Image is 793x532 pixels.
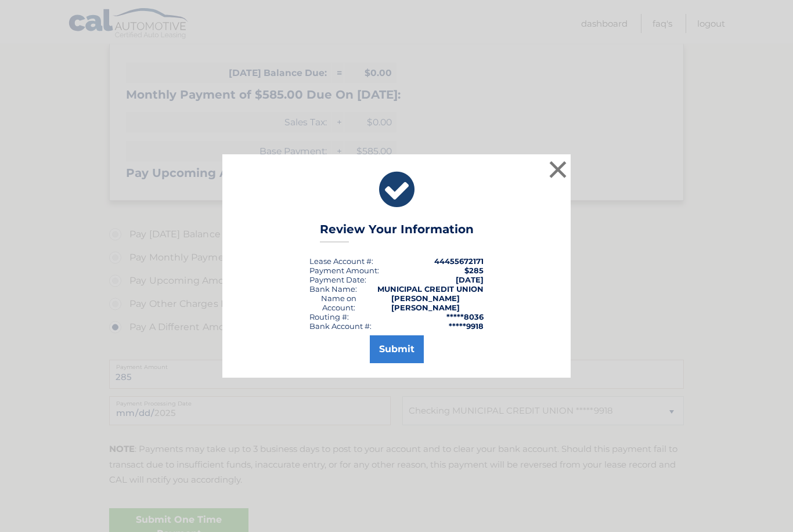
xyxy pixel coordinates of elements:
[456,275,484,284] span: [DATE]
[309,312,349,321] div: Routing #:
[320,222,474,243] h3: Review Your Information
[546,158,569,181] button: ×
[464,266,484,275] span: $285
[309,256,373,266] div: Lease Account #:
[434,256,484,266] strong: 44455672171
[309,284,357,294] div: Bank Name:
[370,335,424,363] button: Submit
[309,275,366,284] div: :
[309,275,365,284] span: Payment Date
[309,321,372,331] div: Bank Account #:
[309,294,368,312] div: Name on Account:
[309,266,379,275] div: Payment Amount:
[391,294,460,312] strong: [PERSON_NAME] [PERSON_NAME]
[377,284,484,294] strong: MUNICIPAL CREDIT UNION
